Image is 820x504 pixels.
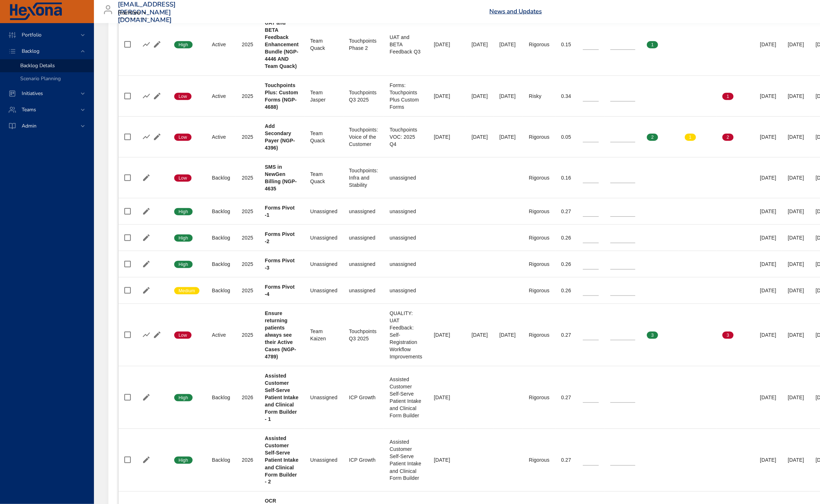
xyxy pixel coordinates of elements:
div: 0.16 [561,174,571,181]
div: Active [212,92,230,100]
div: [DATE] [499,92,517,100]
div: Rigorous [529,456,549,464]
div: Backlog [212,260,230,268]
a: News and Updates [490,7,542,16]
div: [DATE] [499,41,517,48]
span: Medium [174,288,199,294]
div: 2026 [242,456,253,464]
div: unassigned [349,234,378,241]
button: Edit Project Details [152,91,163,102]
div: 0.26 [561,234,571,241]
div: 2025 [242,133,253,141]
button: Edit Project Details [141,259,152,270]
div: [DATE] [760,394,776,401]
span: 1 [685,134,696,141]
span: 0 [685,332,696,339]
button: Edit Project Details [141,455,152,465]
span: High [174,235,193,241]
div: [DATE] [472,41,488,48]
span: 2 [722,134,734,141]
div: [DATE] [472,92,488,100]
div: Team Quack [310,37,337,52]
div: Touchpoints Phase 2 [349,37,378,52]
div: Active [212,41,230,48]
div: [DATE] [760,41,776,48]
div: Team Quack [310,130,337,144]
div: [DATE] [760,208,776,215]
div: [DATE] [760,174,776,181]
div: unassigned [349,287,378,294]
div: Rigorous [529,234,549,241]
b: Touchpoints Plus: Custom Forms (NGP-4688) [265,82,298,110]
b: Assisted Customer Self-Serve Patient Intake and Clinical Form Builder - 2 [265,435,299,484]
div: 2025 [242,331,253,339]
div: Unassigned [310,234,337,241]
div: [DATE] [788,174,804,181]
div: [DATE] [760,234,776,241]
span: 0 [647,93,658,100]
span: Scenario Planning [20,75,61,82]
div: unassigned [390,287,422,294]
span: 1 [722,93,734,100]
button: Show Burnup [141,39,152,50]
button: Edit Project Details [152,39,163,50]
div: 0.05 [561,133,571,141]
div: 0.26 [561,287,571,294]
div: 2025 [242,208,253,215]
div: unassigned [390,234,422,241]
span: Admin [16,122,42,129]
div: Touchpoints: Voice of the Customer [349,126,378,148]
img: Hexona [9,3,63,21]
div: [DATE] [788,331,804,339]
div: Rigorous [529,394,549,401]
span: High [174,261,193,268]
div: [DATE] [760,92,776,100]
button: Edit Project Details [141,392,152,403]
div: Team Jasper [310,89,337,103]
span: High [174,457,193,464]
div: [DATE] [499,133,517,141]
div: 0.27 [561,331,571,339]
div: 2025 [242,287,253,294]
div: unassigned [349,208,378,215]
div: Backlog [212,287,230,294]
div: Touchpoints: Infra and Stability [349,167,378,189]
span: 3 [647,332,658,339]
div: unassigned [390,260,422,268]
div: Unassigned [310,208,337,215]
div: Rigorous [529,331,549,339]
div: 2025 [242,260,253,268]
div: [DATE] [472,133,488,141]
span: Portfolio [16,31,47,38]
div: UAT and BETA Feedback Q3 [390,34,422,55]
div: [DATE] [434,456,460,464]
span: High [174,208,193,215]
div: ICP Growth [349,456,378,464]
div: Rigorous [529,133,549,141]
div: Rigorous [529,287,549,294]
div: 0.15 [561,41,571,48]
div: Risky [529,92,549,100]
span: 0 [722,42,734,48]
button: Edit Project Details [141,172,152,183]
div: Team Kaizen [310,328,337,342]
span: Initiatives [16,90,49,97]
div: [DATE] [788,92,804,100]
button: Show Burnup [141,132,152,142]
div: unassigned [390,174,422,181]
div: Active [212,133,230,141]
div: 2026 [242,394,253,401]
span: Low [174,175,192,181]
div: Backlog [212,208,230,215]
span: Teams [16,106,42,113]
div: Rigorous [529,260,549,268]
button: Edit Project Details [152,132,163,142]
div: [DATE] [788,456,804,464]
div: [DATE] [788,287,804,294]
div: Raintree [118,7,149,19]
div: 0.26 [561,260,571,268]
button: Edit Project Details [141,285,152,296]
div: unassigned [390,208,422,215]
div: [DATE] [434,41,460,48]
div: Rigorous [529,208,549,215]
